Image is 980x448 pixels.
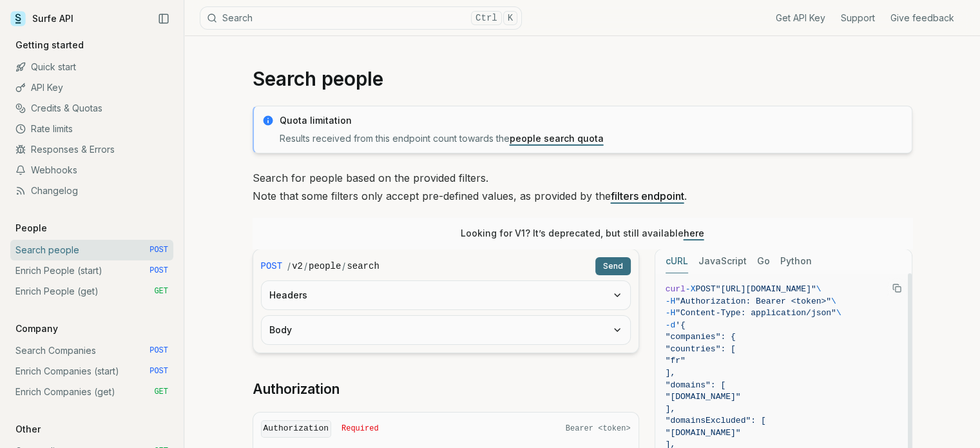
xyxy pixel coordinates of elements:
a: Surfe API [10,9,73,28]
span: "fr" [666,356,686,365]
span: POST [149,366,168,376]
p: Other [10,423,46,436]
span: POST [261,260,283,273]
button: cURL [666,249,688,273]
p: Quota limitation [280,114,904,127]
span: "countries": [ [666,344,736,354]
p: People [10,222,52,235]
p: Results received from this endpoint count towards the [280,132,904,145]
p: Getting started [10,39,89,52]
span: curl [666,284,686,294]
span: Required [341,424,379,434]
a: people search quota [510,133,604,144]
a: Get API Key [776,12,825,24]
span: -H [666,297,676,306]
span: \ [816,284,821,294]
a: Rate limits [10,119,173,139]
a: Search Companies POST [10,340,173,361]
span: / [287,260,291,273]
span: -d [666,320,676,330]
button: Body [262,316,630,344]
span: "[DOMAIN_NAME]" [666,392,741,402]
code: search [347,260,379,273]
a: Changelog [10,180,173,201]
span: "domainsExcluded": [ [666,416,766,425]
code: people [309,260,341,273]
a: Authorization [253,380,340,398]
a: Credits & Quotas [10,98,173,119]
span: "[URL][DOMAIN_NAME]" [716,284,816,294]
kbd: K [503,11,517,25]
a: Webhooks [10,160,173,180]
span: GET [154,286,168,297]
a: Enrich Companies (start) POST [10,361,173,382]
span: GET [154,387,168,397]
p: Search for people based on the provided filters. Note that some filters only accept pre-defined v... [253,169,912,205]
span: ], [666,404,676,414]
span: ], [666,368,676,378]
a: Responses & Errors [10,139,173,160]
a: Search people POST [10,240,173,260]
button: Go [757,249,770,273]
a: Enrich People (get) GET [10,281,173,302]
button: Copy Text [887,278,907,298]
a: Give feedback [890,12,954,24]
a: Quick start [10,57,173,77]
span: POST [149,266,168,276]
a: API Key [10,77,173,98]
button: Python [780,249,812,273]
span: "Authorization: Bearer <token>" [675,297,831,306]
span: -X [686,284,696,294]
span: "domains": [ [666,380,726,390]
span: POST [149,245,168,255]
h1: Search people [253,67,912,90]
button: Collapse Sidebar [154,9,173,28]
span: "Content-Type: application/json" [675,308,836,318]
button: JavaScript [698,249,747,273]
span: / [304,260,307,273]
span: Bearer <token> [566,424,631,434]
button: Headers [262,281,630,309]
button: SearchCtrlK [200,6,522,30]
span: POST [695,284,715,294]
p: Company [10,322,63,335]
span: '{ [675,320,686,330]
p: Looking for V1? It’s deprecated, but still available [461,227,704,240]
a: filters endpoint [611,190,684,202]
code: Authorization [261,420,331,438]
kbd: Ctrl [471,11,502,25]
code: v2 [292,260,303,273]
a: here [684,228,704,239]
a: Support [841,12,875,24]
a: Enrich People (start) POST [10,260,173,281]
span: / [342,260,345,273]
button: Send [595,257,631,275]
span: POST [149,346,168,356]
span: -H [666,308,676,318]
a: Enrich Companies (get) GET [10,382,173,402]
span: "companies": { [666,332,736,342]
span: \ [836,308,841,318]
span: \ [831,297,836,306]
span: "[DOMAIN_NAME]" [666,428,741,438]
